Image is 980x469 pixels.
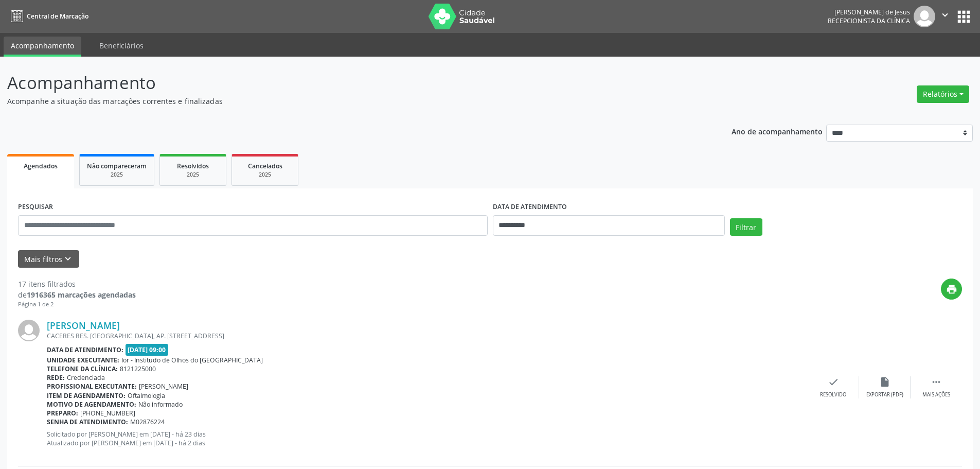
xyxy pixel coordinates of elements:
[941,279,962,300] button: print
[4,37,81,57] a: Acompanhamento
[92,37,151,55] a: Beneficiários
[18,300,136,309] div: Página 1 de 2
[732,125,823,137] p: Ano de acompanhamento
[47,418,128,426] b: Senha de atendimento:
[828,16,910,25] span: Recepcionista da clínica
[866,391,903,398] div: Exportar (PDF)
[730,218,762,236] button: Filtrar
[47,382,137,391] b: Profissional executante:
[47,400,136,409] b: Motivo de agendamento:
[47,332,808,340] div: CACERES RES. [GEOGRAPHIC_DATA], AP. [STREET_ADDRESS]
[914,6,935,27] img: img
[47,356,119,364] b: Unidade executante:
[820,391,846,398] div: Resolvido
[879,376,890,388] i: insert_drive_file
[248,162,282,170] span: Cancelados
[47,345,123,354] b: Data de atendimento:
[493,199,567,215] label: DATA DE ATENDIMENTO
[18,289,136,300] div: de
[935,6,955,27] button: 
[47,364,118,373] b: Telefone da clínica:
[47,373,65,382] b: Rede:
[239,171,291,179] div: 2025
[80,409,135,418] span: [PHONE_NUMBER]
[177,162,209,170] span: Resolvidos
[138,400,183,409] span: Não informado
[47,320,120,331] a: [PERSON_NAME]
[18,199,53,215] label: PESQUISAR
[67,373,105,382] span: Credenciada
[18,250,79,268] button: Mais filtroskeyboard_arrow_down
[128,391,165,400] span: Oftalmologia
[18,320,40,341] img: img
[7,96,683,107] p: Acompanhe a situação das marcações correntes e finalizadas
[120,364,156,373] span: 8121225000
[931,376,942,388] i: 
[955,8,973,26] button: apps
[47,430,808,447] p: Solicitado por [PERSON_NAME] em [DATE] - há 23 dias Atualizado por [PERSON_NAME] em [DATE] - há 2...
[87,162,147,170] span: Não compareceram
[946,284,957,295] i: print
[922,391,950,398] div: Mais ações
[62,253,74,265] i: keyboard_arrow_down
[139,382,188,391] span: [PERSON_NAME]
[18,279,136,289] div: 17 itens filtrados
[47,409,78,418] b: Preparo:
[130,418,165,426] span: M02876224
[939,9,951,21] i: 
[828,8,910,16] div: [PERSON_NAME] de Jesus
[27,12,88,21] span: Central de Marcação
[828,376,839,388] i: check
[47,391,126,400] b: Item de agendamento:
[126,344,169,356] span: [DATE] 09:00
[7,8,88,25] a: Central de Marcação
[27,290,136,300] strong: 1916365 marcações agendadas
[87,171,147,179] div: 2025
[121,356,263,364] span: Ior - Institudo de Olhos do [GEOGRAPHIC_DATA]
[167,171,219,179] div: 2025
[24,162,58,170] span: Agendados
[7,70,683,96] p: Acompanhamento
[917,85,969,103] button: Relatórios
